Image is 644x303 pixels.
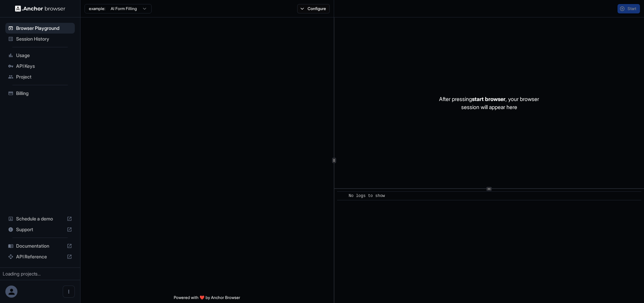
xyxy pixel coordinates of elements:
span: Powered with ❤️ by Anchor Browser [174,295,240,303]
div: Project [5,71,75,82]
img: Anchor Logo [15,5,65,12]
div: Usage [5,50,75,61]
span: Support [16,226,64,233]
div: Schedule a demo [5,213,75,224]
span: Project [16,73,72,80]
div: Browser Playground [5,23,75,34]
div: API Reference [5,251,75,262]
p: After pressing , your browser session will appear here [439,95,539,111]
span: No logs to show [349,194,385,198]
div: Loading projects... [3,270,77,277]
span: Session History [16,36,72,42]
span: start browser [472,96,505,102]
div: Documentation [5,241,75,251]
span: ​ [340,193,344,199]
div: Session History [5,34,75,44]
span: Browser Playground [16,25,72,32]
button: Configure [297,4,330,13]
span: Usage [16,52,72,59]
div: Billing [5,88,75,99]
span: Documentation [16,243,64,249]
div: API Keys [5,61,75,71]
span: example: [89,6,105,11]
span: Billing [16,90,72,97]
span: API Reference [16,253,64,260]
span: Schedule a demo [16,215,64,222]
div: Support [5,224,75,235]
button: Open menu [63,286,75,298]
span: API Keys [16,63,72,69]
